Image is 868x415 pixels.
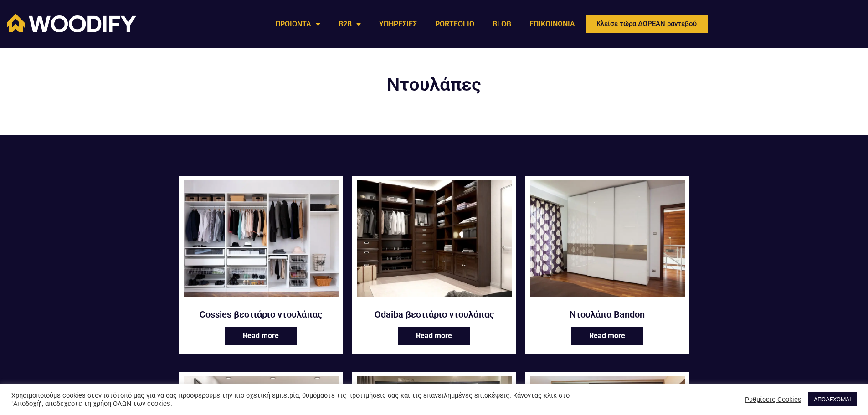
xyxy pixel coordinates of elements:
h2: Ντουλάπες [325,76,544,94]
a: B2B [329,14,370,35]
span: Κλείσε τώρα ΔΩΡΕΑΝ ραντεβού [596,20,697,27]
a: ΑΠΟΔΕΧΟΜΑΙ [808,392,857,406]
a: Cossies βεστιάριο ντουλάπας [184,180,339,302]
img: Woodify [7,14,136,32]
a: Ρυθμίσεις Cookies [745,395,801,404]
a: Read more about “Odaiba βεστιάριο ντουλάπας” [398,327,470,345]
a: Κλείσε τώρα ΔΩΡΕΑΝ ραντεβού [584,14,709,34]
a: ΠΡΟΪΟΝΤΑ [266,14,329,35]
a: Odaiba βεστιάριο ντουλάπας [357,180,512,302]
a: Ντουλάπα Bandon [530,308,685,320]
a: Read more about “Ντουλάπα Bandon” [571,327,643,345]
a: Cossies βεστιάριο ντουλάπας [184,308,339,320]
a: Odaiba βεστιάριο ντουλάπας [357,308,512,320]
a: PORTFOLIO [426,14,483,35]
nav: Menu [266,14,584,35]
div: Χρησιμοποιούμε cookies στον ιστότοπό μας για να σας προσφέρουμε την πιο σχετική εμπειρία, θυμόμασ... [11,391,603,408]
a: Ντουλάπα Bandon [530,180,685,302]
a: Read more about “Cossies βεστιάριο ντουλάπας” [225,327,297,345]
a: ΕΠΙΚΟΙΝΩΝΙΑ [520,14,584,35]
a: ΥΠΗΡΕΣΙΕΣ [370,14,426,35]
a: BLOG [483,14,520,35]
